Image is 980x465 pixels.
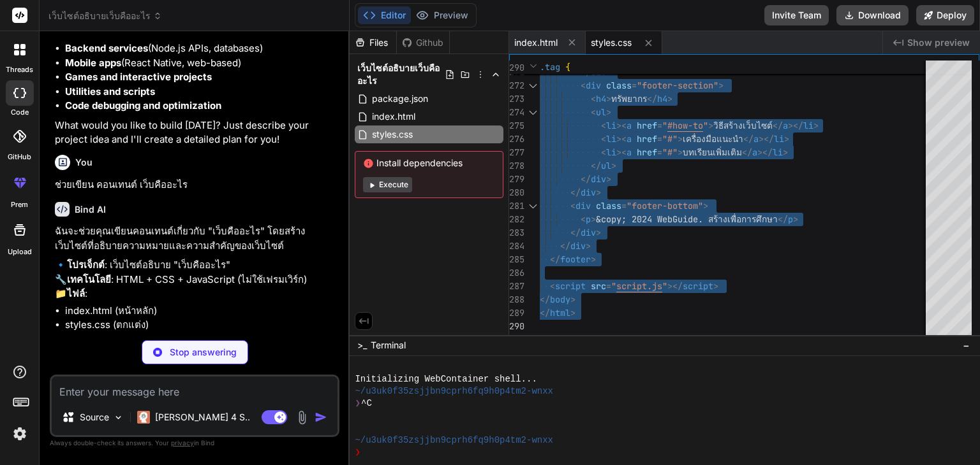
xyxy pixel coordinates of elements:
p: ช่วยเขียน คอนเทนต์ เว็บคืออะไร [55,178,337,192]
span: " [703,120,708,131]
div: 277 [509,146,523,159]
span: class [606,80,632,91]
span: Terminal [371,339,406,352]
img: icon [315,411,327,424]
span: p [586,213,591,225]
span: ทรัพยากร [611,93,647,104]
span: a [627,120,632,131]
div: 280 [509,186,523,199]
span: { [565,61,570,73]
span: div [591,173,606,185]
div: Click to collapse the range. [524,106,541,119]
div: Click to collapse the range. [524,199,541,213]
div: Click to collapse the range. [524,79,541,92]
div: 288 [509,293,523,306]
strong: Games and interactive projects [65,71,212,83]
span: </ [570,187,581,198]
span: > [713,280,718,292]
span: > [678,147,683,158]
span: </ [647,93,657,104]
span: styles.css [371,127,414,142]
span: > [708,120,713,131]
li: index.html (หน้าหลัก) [65,304,337,318]
div: 282 [509,213,523,226]
img: settings [9,423,31,445]
label: Upload [8,247,32,257]
span: </ [570,227,581,238]
span: > [570,307,575,318]
span: > [703,200,708,211]
div: 272 [509,79,523,92]
span: a [783,120,788,131]
span: "#" [662,147,678,158]
span: >< [616,133,627,145]
button: Execute [363,177,412,192]
div: 287 [509,280,523,293]
span: body [550,294,570,305]
div: 279 [509,173,523,186]
span: > [667,93,672,104]
span: p [788,213,793,225]
span: ❯ [355,397,361,410]
span: > [678,133,683,145]
span: div [575,200,591,211]
span: > [783,147,788,158]
span: ^C [361,397,372,410]
button: − [960,335,972,355]
p: Stop answering [170,346,237,359]
div: 286 [509,266,523,280]
img: Pick Models [113,412,124,423]
span: .tag [540,61,560,73]
span: = [657,133,662,145]
span: li [774,133,784,145]
span: h4 [657,93,667,104]
span: > [591,213,596,225]
button: Preview [411,6,473,24]
span: li [803,120,813,131]
span: >_ [357,339,367,352]
button: Download [836,5,909,25]
span: >< [616,120,627,131]
span: " [611,280,616,292]
span: " [662,120,667,131]
button: Deploy [916,5,974,25]
p: What would you like to build [DATE]? Just describe your project idea and I'll create a detailed p... [55,118,337,147]
span: </ [773,120,783,131]
span: Initializing WebContainer shell... [355,373,537,385]
span: บทเรียนเพิ่มเติม [683,147,742,158]
span: ></ [667,280,683,292]
p: [PERSON_NAME] 4 S.. [155,411,250,424]
span: href [637,120,657,131]
li: (React Native, web-based) [65,56,337,71]
strong: Backend services [65,42,148,54]
span: li [606,133,616,145]
span: "footer-section" [637,80,718,91]
span: script.js [616,280,662,292]
span: href [637,133,657,145]
span: > [606,93,611,104]
span: เว็บไซต์อธิบายเว็บคืออะไร [357,62,445,87]
span: ~/u3uk0f35zsjjbn9cprh6fq9h0p4tm2-wnxx [355,434,553,447]
span: = [657,120,662,131]
span: ></ [759,133,774,145]
strong: Utilities and scripts [65,85,155,97]
span: index.html [514,36,558,49]
span: > [586,240,591,252]
span: h4 [596,93,606,104]
div: 273 [509,92,523,106]
label: code [11,107,29,118]
span: li [606,120,616,131]
span: </ [550,254,560,265]
span: < [601,120,606,131]
span: − [963,339,970,352]
span: > [813,120,819,131]
span: a [752,147,757,158]
div: 285 [509,253,523,266]
h6: You [75,156,93,169]
span: footer [560,254,591,265]
span: html [550,307,570,318]
span: div [570,240,586,252]
span: < [550,280,555,292]
span: div [581,227,596,238]
span: "footer-bottom" [627,200,703,211]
